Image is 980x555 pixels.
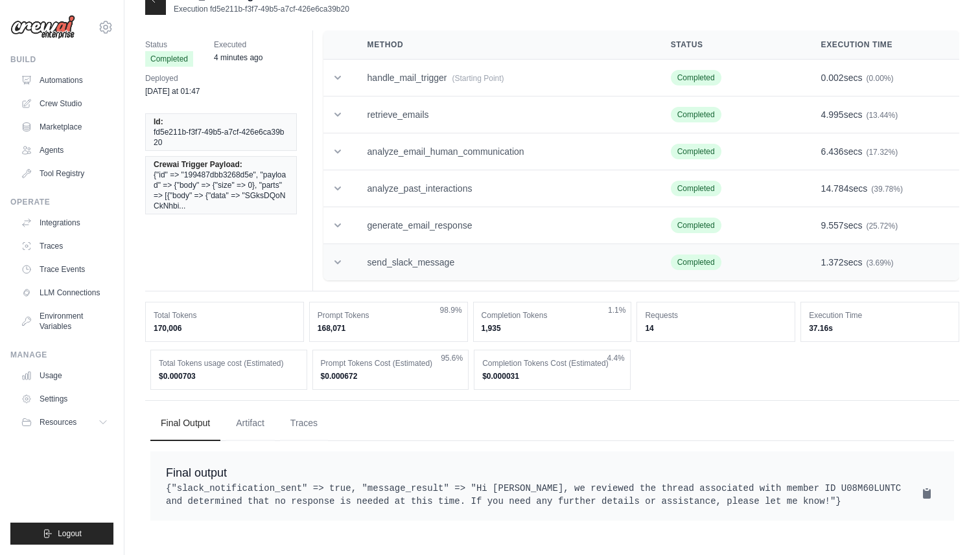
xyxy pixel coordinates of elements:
[607,353,624,363] span: 4.4%
[871,185,903,194] span: (39.78%)
[821,146,844,157] span: 6.436
[16,389,113,409] a: Settings
[441,353,463,363] span: 95.6%
[214,53,262,62] time: September 14, 2025 at 15:50 CEST
[809,310,951,321] dt: Execution Time
[671,218,721,233] span: Completed
[645,323,787,334] dd: 14
[16,140,113,161] a: Agents
[166,466,227,479] span: Final output
[145,51,193,67] span: Completed
[608,305,625,315] span: 1.1%
[214,38,262,51] span: Executed
[482,323,624,334] dd: 1,935
[452,74,504,83] span: (Starting Point)
[821,109,844,120] span: 4.995
[645,310,787,321] dt: Requests
[866,148,898,157] span: (17.32%)
[821,183,849,194] span: 14.784
[671,107,721,122] span: Completed
[806,244,959,281] td: secs
[10,15,75,40] img: Logo
[10,54,113,65] div: Build
[821,73,844,83] span: 0.002
[806,30,959,60] th: Execution Time
[821,220,844,231] span: 9.557
[40,417,76,427] span: Resources
[318,323,460,334] dd: 168,071
[166,482,939,508] pre: {"slack_notification_sent" => true, "message_result" => "Hi [PERSON_NAME], we reviewed the thread...
[352,133,655,170] td: analyze_email_human_communication
[482,358,622,368] dt: Completion Tokens Cost (Estimated)
[10,350,113,360] div: Manage
[280,406,328,441] button: Traces
[16,70,113,91] a: Automations
[806,60,959,96] td: secs
[806,170,959,207] td: secs
[16,236,113,256] a: Traces
[174,4,349,14] p: Execution fd5e211b-f3f7-49b5-a7cf-426e6ca39b20
[154,310,296,321] dt: Total Tokens
[16,412,113,433] button: Resources
[671,144,721,159] span: Completed
[16,93,113,114] a: Crew Studio
[10,523,113,545] button: Logout
[655,30,806,60] th: Status
[16,117,113,137] a: Marketplace
[809,323,951,334] dd: 37.16s
[16,212,113,233] a: Integrations
[866,111,898,120] span: (13.44%)
[806,96,959,133] td: secs
[482,371,622,381] dd: $0.000031
[154,127,288,148] span: fd5e211b-f3f7-49b5-a7cf-426e6ca39b20
[352,244,655,281] td: send_slack_message
[821,257,844,267] span: 1.372
[154,170,288,211] span: {"id" => "199487dbb3268d5e", "payload" => {"body" => {"size" => 0}, "parts" => [{"body" => {"data...
[352,207,655,244] td: generate_email_response
[10,197,113,207] div: Operate
[150,406,220,441] button: Final Output
[352,30,655,60] th: Method
[352,96,655,133] td: retrieve_emails
[866,221,898,231] span: (25.72%)
[145,38,193,51] span: Status
[482,310,624,321] dt: Completion Tokens
[321,358,461,368] dt: Prompt Tokens Cost (Estimated)
[154,159,242,170] span: Crewai Trigger Payload:
[16,282,113,303] a: LLM Connections
[16,163,113,184] a: Tool Registry
[352,60,655,96] td: handle_mail_trigger
[440,305,462,315] span: 98.9%
[159,371,299,381] dd: $0.000703
[16,259,113,280] a: Trace Events
[866,74,893,83] span: (0.00%)
[671,255,721,270] span: Completed
[806,133,959,170] td: secs
[671,181,721,196] span: Completed
[145,72,200,85] span: Deployed
[16,365,113,386] a: Usage
[16,306,113,337] a: Environment Variables
[866,258,893,267] span: (3.69%)
[671,70,721,85] span: Completed
[915,493,980,555] iframe: Chat Widget
[145,87,200,96] time: September 12, 2025 at 01:47 CEST
[58,528,82,539] span: Logout
[154,117,163,127] span: Id:
[226,406,275,441] button: Artifact
[154,323,296,334] dd: 170,006
[806,207,959,244] td: secs
[159,358,299,368] dt: Total Tokens usage cost (Estimated)
[352,170,655,207] td: analyze_past_interactions
[321,371,461,381] dd: $0.000672
[318,310,460,321] dt: Prompt Tokens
